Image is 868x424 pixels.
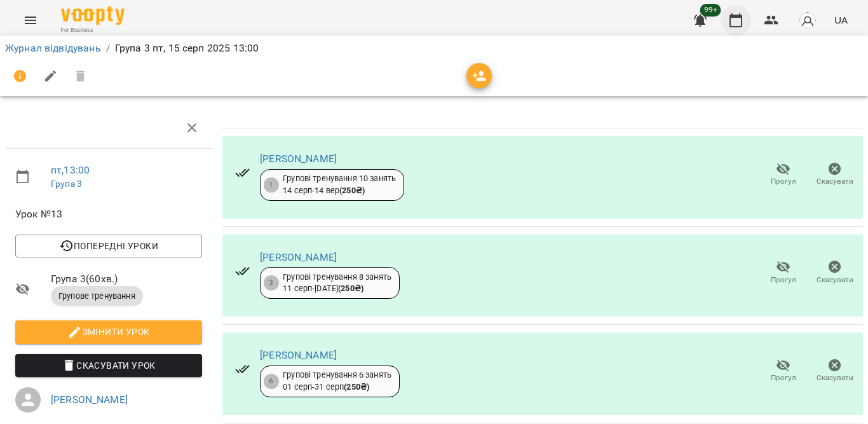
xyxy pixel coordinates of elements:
span: Скасувати [817,176,853,187]
div: Групові тренування 8 занять 11 серп - [DATE] [283,271,391,295]
div: Групові тренування 10 занять 14 серп - 14 вер [283,173,396,196]
div: Групові тренування 6 занять 01 серп - 31 серп [283,369,391,393]
span: Скасувати [817,275,853,285]
b: ( 250 ₴ ) [344,382,369,392]
nav: breadcrumb [5,41,863,56]
span: Групове тренування [51,291,143,302]
div: 3 [264,275,279,291]
button: Прогул [757,353,809,389]
div: 1 [264,177,279,193]
span: Прогул [771,373,796,383]
button: UA [829,8,853,32]
span: 99+ [700,4,721,17]
button: Скасувати [809,353,860,389]
button: Прогул [757,157,809,193]
span: UA [834,13,848,27]
div: 6 [264,374,279,389]
span: For Business [61,26,125,34]
button: Скасувати Урок [15,354,202,377]
a: [PERSON_NAME] [260,251,337,263]
span: Група 3 ( 60 хв. ) [51,271,202,287]
b: ( 250 ₴ ) [339,186,365,195]
img: Voopty Logo [61,6,125,25]
button: Змінити урок [15,320,202,343]
li: / [106,41,110,56]
b: ( 250 ₴ ) [338,284,363,293]
span: Попередні уроки [25,238,192,254]
span: Змінити урок [25,324,192,339]
span: Прогул [771,275,796,285]
a: Група 3 [51,179,82,189]
img: avatar_s.png [799,11,817,29]
span: Урок №13 [15,207,202,222]
button: Скасувати [809,255,860,291]
a: [PERSON_NAME] [260,349,337,361]
button: Menu [15,5,46,36]
span: Скасувати [817,373,853,383]
a: [PERSON_NAME] [51,393,128,406]
a: [PERSON_NAME] [260,153,337,165]
button: Прогул [757,255,809,291]
button: Попередні уроки [15,235,202,257]
span: Прогул [771,176,796,187]
button: Скасувати [809,157,860,193]
a: Журнал відвідувань [5,42,101,54]
p: Група 3 пт, 15 серп 2025 13:00 [115,41,259,56]
a: пт , 13:00 [51,164,90,176]
span: Скасувати Урок [25,358,192,373]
